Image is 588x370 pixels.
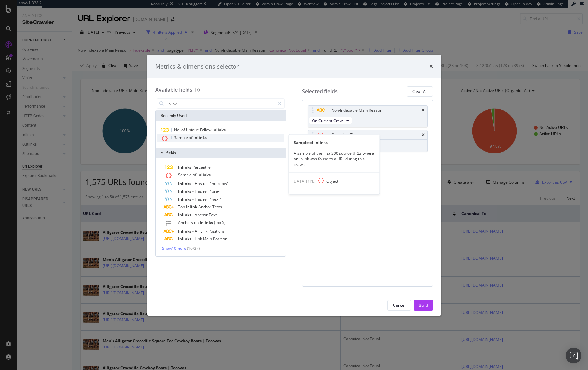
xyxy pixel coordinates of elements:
[209,212,217,217] span: Text
[178,220,194,225] span: Anchors
[198,204,212,210] span: Anchor
[187,246,200,251] span: ( 10 / 27 )
[203,181,229,186] span: rel="nofollow"
[326,178,338,184] span: Object
[195,212,209,217] span: Anchor
[308,130,428,152] div: Canonical TotimesOn Current Crawl
[214,220,222,225] span: (top
[222,220,226,225] span: 5)
[192,196,195,202] span: -
[156,148,286,158] div: All fields
[193,172,197,178] span: of
[192,228,195,234] span: -
[289,150,379,167] div: A sample of the first 300 source URLs where an inlink was found to a URL during this crawl.
[178,164,192,170] span: Inlinks
[186,127,200,133] span: Unique
[203,188,221,194] span: rel="prev"
[422,133,425,137] div: times
[309,117,352,124] button: On Current Crawl
[302,88,338,95] div: Selected fields
[208,228,225,234] span: Positions
[178,236,192,242] span: Inlinks
[178,181,192,186] span: Inlinks
[178,228,192,234] span: Inlinks
[189,135,193,140] span: of
[192,181,195,186] span: -
[178,172,193,178] span: Sample
[414,300,433,311] button: Build
[393,302,405,308] div: Cancel
[192,164,211,170] span: Percentile
[200,127,212,133] span: Follow
[331,132,355,138] div: Canonical To
[195,181,203,186] span: Has
[193,135,207,140] span: Inlinks
[213,236,227,242] span: Position
[178,204,186,210] span: Top
[192,188,195,194] span: -
[200,220,214,225] span: Inlinks
[195,196,203,202] span: Has
[195,236,203,242] span: Link
[212,204,222,210] span: Texts
[178,212,192,217] span: Inlinks
[422,108,425,112] div: times
[412,89,428,94] div: Clear All
[429,62,433,71] div: times
[186,204,198,210] span: Inlink
[308,105,428,127] div: Non-Indexable Main ReasontimesOn Current Crawl
[294,178,315,184] span: DATA TYPE:
[155,86,192,93] div: Available fields
[178,196,192,202] span: Inlinks
[289,139,379,145] div: Sample of Inlinks
[197,172,211,178] span: Inlinks
[203,196,221,202] span: rel="next"
[156,110,286,121] div: Recently Used
[192,212,195,217] span: -
[331,107,382,114] div: Non-Indexable Main Reason
[419,302,428,308] div: Build
[194,220,200,225] span: on
[178,188,192,194] span: Inlinks
[407,86,433,97] button: Clear All
[203,236,213,242] span: Main
[174,135,189,140] span: Sample
[212,127,226,133] span: Inlinks
[195,188,203,194] span: Has
[155,62,239,71] div: Metrics & dimensions selector
[181,127,186,133] span: of
[162,246,186,251] span: Show 10 more
[167,99,275,108] input: Search by field name
[387,300,411,311] button: Cancel
[195,228,200,234] span: All
[312,118,344,123] span: On Current Crawl
[147,55,441,316] div: modal
[192,236,195,242] span: -
[200,228,208,234] span: Link
[174,127,181,133] span: No.
[566,348,581,363] div: Open Intercom Messenger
